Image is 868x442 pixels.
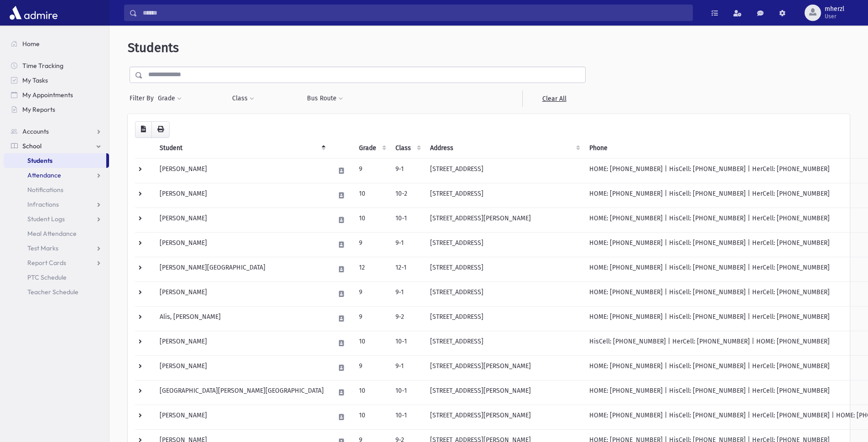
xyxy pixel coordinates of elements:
td: 9 [353,306,390,331]
a: Student Logs [4,212,109,226]
td: 10-1 [390,331,425,355]
td: [PERSON_NAME] [154,331,329,355]
td: 9 [353,355,390,380]
td: 10 [353,183,390,208]
span: Meal Attendance [27,229,77,238]
span: Filter By [130,94,157,103]
span: mherzl [825,5,844,13]
span: Attendance [27,171,61,179]
a: Teacher Schedule [4,285,109,299]
td: 12 [353,257,390,281]
td: 10-1 [390,405,425,429]
span: Teacher Schedule [27,288,78,296]
td: 9-1 [390,158,425,183]
a: Attendance [4,168,109,182]
a: Clear All [522,90,586,107]
span: Time Tracking [22,62,63,70]
button: Grade [157,90,182,107]
a: Time Tracking [4,58,109,73]
span: Report Cards [27,259,66,267]
td: [GEOGRAPHIC_DATA][PERSON_NAME][GEOGRAPHIC_DATA] [154,380,329,405]
a: Students [4,153,106,168]
td: [PERSON_NAME] [154,232,329,257]
td: [STREET_ADDRESS][PERSON_NAME] [425,355,584,380]
a: Report Cards [4,255,109,270]
td: Alis, [PERSON_NAME] [154,306,329,331]
td: [STREET_ADDRESS] [425,306,584,331]
th: Class: activate to sort column ascending [390,138,425,159]
td: [STREET_ADDRESS] [425,158,584,183]
a: My Reports [4,102,109,117]
td: [PERSON_NAME] [154,158,329,183]
span: Test Marks [27,244,58,252]
input: Search [137,5,692,21]
span: My Reports [22,105,55,114]
td: 10 [353,380,390,405]
span: Notifications [27,186,63,194]
span: Students [27,156,52,165]
a: Notifications [4,182,109,197]
td: [STREET_ADDRESS] [425,281,584,306]
td: [STREET_ADDRESS][PERSON_NAME] [425,405,584,429]
a: Infractions [4,197,109,212]
span: Student Logs [27,215,65,223]
a: Test Marks [4,241,109,255]
span: User [825,13,844,20]
td: 10 [353,331,390,355]
span: PTC Schedule [27,273,67,281]
a: My Appointments [4,88,109,102]
td: [PERSON_NAME] [154,208,329,232]
span: Infractions [27,200,59,208]
a: Home [4,36,109,51]
td: 10-2 [390,183,425,208]
span: Home [22,40,40,48]
a: Accounts [4,124,109,139]
td: [PERSON_NAME] [154,281,329,306]
span: Students [128,40,179,55]
td: 10 [353,405,390,429]
td: [PERSON_NAME] [154,405,329,429]
td: 12-1 [390,257,425,281]
th: Address: activate to sort column ascending [425,138,584,159]
td: 10 [353,208,390,232]
td: 9-1 [390,281,425,306]
td: [STREET_ADDRESS][PERSON_NAME] [425,380,584,405]
td: [PERSON_NAME] [154,183,329,208]
td: 9-1 [390,232,425,257]
span: My Tasks [22,76,48,84]
button: Class [232,90,255,107]
td: [STREET_ADDRESS] [425,257,584,281]
td: [STREET_ADDRESS] [425,331,584,355]
button: Print [151,121,170,138]
button: CSV [135,121,152,138]
a: PTC Schedule [4,270,109,285]
button: Bus Route [307,90,343,107]
td: [STREET_ADDRESS] [425,232,584,257]
td: 10-1 [390,208,425,232]
td: 9-1 [390,355,425,380]
td: 9 [353,158,390,183]
a: School [4,139,109,153]
span: School [22,142,42,150]
a: My Tasks [4,73,109,88]
td: [PERSON_NAME][GEOGRAPHIC_DATA] [154,257,329,281]
td: [PERSON_NAME] [154,355,329,380]
td: 9 [353,232,390,257]
a: Meal Attendance [4,226,109,241]
span: My Appointments [22,91,73,99]
td: 10-1 [390,380,425,405]
th: Grade: activate to sort column ascending [353,138,390,159]
th: Student: activate to sort column descending [154,138,329,159]
td: 9-2 [390,306,425,331]
span: Accounts [22,127,49,135]
td: [STREET_ADDRESS] [425,183,584,208]
td: [STREET_ADDRESS][PERSON_NAME] [425,208,584,232]
img: AdmirePro [7,4,60,22]
td: 9 [353,281,390,306]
